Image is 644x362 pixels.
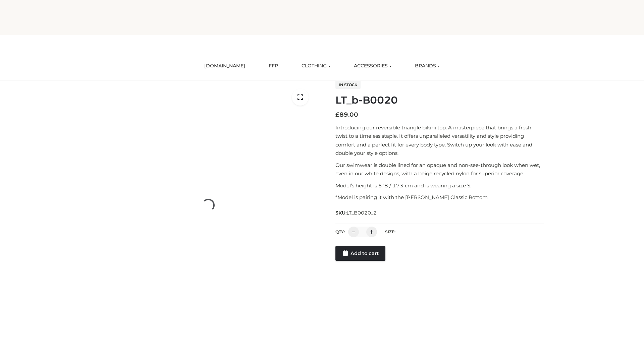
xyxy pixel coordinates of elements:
span: In stock [335,81,361,89]
a: ACCESSORIES [349,59,396,73]
bdi: 89.00 [335,111,358,118]
a: [DOMAIN_NAME] [199,59,250,73]
a: BRANDS [410,59,445,73]
label: Size: [385,229,395,234]
label: QTY: [335,229,345,234]
p: Introducing our reversible triangle bikini top. A masterpiece that brings a fresh twist to a time... [335,123,544,158]
p: Model’s height is 5 ‘8 / 173 cm and is wearing a size S. [335,181,544,190]
h1: LT_b-B0020 [335,94,544,106]
a: FFP [264,59,283,73]
span: £ [335,111,339,118]
span: LT_B0020_2 [346,210,377,216]
p: Our swimwear is double lined for an opaque and non-see-through look when wet, even in our white d... [335,161,544,178]
a: Add to cart [335,246,385,261]
a: CLOTHING [297,59,335,73]
p: *Model is pairing it with the [PERSON_NAME] Classic Bottom [335,193,544,202]
span: SKU: [335,209,377,217]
